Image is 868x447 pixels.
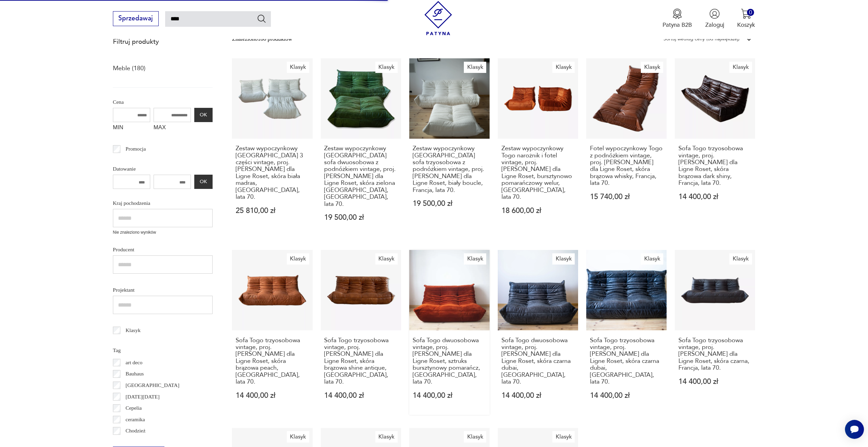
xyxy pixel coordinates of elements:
h3: Sofa Togo dwuosobowa vintage, proj. [PERSON_NAME] dla Ligne Roset, skóra czarna dubai, [GEOGRAPHI... [501,337,575,386]
iframe: Smartsupp widget button [845,420,864,439]
p: Filtruj produkty [113,37,213,46]
img: Ikona koszyka [741,8,751,19]
div: Znaleziono 180 produktów [232,35,292,43]
a: KlasykSofa Togo dwuosobowa vintage, proj. M. Ducaroy dla Ligne Roset, skóra czarna dubai, Francja... [498,250,578,415]
p: [GEOGRAPHIC_DATA] [125,381,179,390]
a: KlasykSofa Togo trzyosobowa vintage, proj. M. Ducaroy dla Ligne Roset, skóra brązowa peach, Franc... [232,250,312,415]
h3: Sofa Togo trzyosobowa vintage, proj. [PERSON_NAME] dla Ligne Roset, skóra brązowa peach, [GEOGRAP... [236,337,309,386]
img: Patyna - sklep z meblami i dekoracjami vintage [421,1,455,35]
p: Nie znaleziono wyników [113,229,213,236]
p: Tag [113,346,213,355]
button: Sprzedawaj [113,11,159,26]
a: Sprzedawaj [113,16,159,22]
p: Cena [113,98,213,106]
h3: Sofa Togo trzyosobowa vintage, proj. [PERSON_NAME] dla Ligne Roset, skóra brązowa dark shiny, Fra... [678,145,752,187]
img: Ikonka użytkownika [709,8,720,19]
h3: Zestaw wypoczynkowy [GEOGRAPHIC_DATA] 3 części vintage, proj. [PERSON_NAME] dla Ligne Roset, skór... [236,145,309,200]
a: Ikona medaluPatyna B2B [663,8,692,29]
p: 19 500,00 zł [413,200,486,207]
p: 14 400,00 zł [501,392,575,399]
p: Klasyk [125,326,140,335]
p: Ćmielów [125,438,145,447]
a: KlasykSofa Togo trzyosobowa vintage, proj. M. Ducaroy dla Ligne Roset, skóra czarna, Francja, lat... [675,250,755,415]
h3: Zestaw wypoczynkowy [GEOGRAPHIC_DATA] sofa dwuosobowa z podnóżkiem vintage, proj. [PERSON_NAME] d... [324,145,397,208]
p: Patyna B2B [663,21,692,29]
a: KlasykSofa Togo dwuosobowa vintage, proj. M. Ducaroy dla Ligne Roset, sztruks bursztynowy pomarań... [409,250,490,415]
button: OK [194,108,213,122]
div: Sortuj według ceny (od największej) [664,35,739,43]
p: 14 400,00 zł [678,193,752,200]
label: MIN [113,122,150,135]
p: Promocja [125,144,146,153]
p: 14 400,00 zł [413,392,486,399]
a: KlasykSofa Togo trzyosobowa vintage, proj. M. Ducaroy dla Ligne Roset, skóra brązowa shine antiqu... [321,250,401,415]
p: 25 810,00 zł [236,207,309,214]
a: KlasykZestaw wypoczynkowy Togo sofa dwuosobowa z podnóżkiem vintage, proj. M. Ducaroy dla Ligne R... [321,58,401,237]
p: Zaloguj [705,21,724,29]
p: Chodzież [125,426,145,435]
button: Patyna B2B [663,8,692,29]
p: 14 400,00 zł [590,392,663,399]
p: 18 600,00 zł [501,207,575,214]
h3: Fotel wypoczynkowy Togo z podnóżkiem vintage, proj. [PERSON_NAME] dla Ligne Roset, skóra brązowa ... [590,145,663,187]
button: Szukaj [257,14,267,23]
p: Producent [113,245,213,254]
p: art deco [125,358,142,367]
a: KlasykZestaw wypoczynkowy Togo sofa trzyosobowa z podnóżkiem vintage, proj. M. Ducaroy dla Ligne ... [409,58,490,237]
p: Bauhaus [125,369,144,378]
p: Datowanie [113,164,213,173]
p: 19 500,00 zł [324,214,397,221]
label: MAX [154,122,191,135]
a: KlasykFotel wypoczynkowy Togo z podnóżkiem vintage, proj. M. Ducaroy dla Ligne Roset, skóra brązo... [586,58,667,237]
p: 14 400,00 zł [678,378,752,385]
h3: Zestaw wypoczynkowy Togo narożnik i fotel vintage, proj. [PERSON_NAME] dla Ligne Roset, bursztyno... [501,145,575,200]
h3: Sofa Togo trzyosobowa vintage, proj. [PERSON_NAME] dla Ligne Roset, skóra brązowa shine antique, ... [324,337,397,386]
p: Projektant [113,286,213,294]
a: KlasykZestaw wypoczynkowy Togo narożnik i fotel vintage, proj. M. Ducaroy dla Ligne Roset, burszt... [498,58,578,237]
p: 14 400,00 zł [324,392,397,399]
h3: Sofa Togo dwuosobowa vintage, proj. [PERSON_NAME] dla Ligne Roset, sztruks bursztynowy pomarańcz,... [413,337,486,386]
img: Ikona medalu [672,8,683,19]
p: 14 400,00 zł [236,392,309,399]
a: Meble (180) [113,63,145,74]
div: 0 [747,9,754,16]
p: Kraj pochodzenia [113,199,213,208]
h3: Sofa Togo trzyosobowa vintage, proj. [PERSON_NAME] dla Ligne Roset, skóra czarna dubai, [GEOGRAPH... [590,337,663,386]
p: Koszyk [737,21,755,29]
button: OK [194,175,213,189]
button: Zaloguj [705,8,724,29]
button: 0Koszyk [737,8,755,29]
a: KlasykZestaw wypoczynkowy Togo 3 części vintage, proj. M. Ducaroy dla Ligne Roset, skóra biała ma... [232,58,312,237]
p: ceramika [125,415,145,424]
a: KlasykSofa Togo trzyosobowa vintage, proj. M. Ducaroy dla Ligne Roset, skóra brązowa dark shiny, ... [675,58,755,237]
p: 15 740,00 zł [590,193,663,200]
p: Cepelia [125,404,142,412]
h3: Zestaw wypoczynkowy [GEOGRAPHIC_DATA] sofa trzyosobowa z podnóżkiem vintage, proj. [PERSON_NAME] ... [413,145,486,194]
h3: Sofa Togo trzyosobowa vintage, proj. [PERSON_NAME] dla Ligne Roset, skóra czarna, Francja, lata 70. [678,337,752,372]
p: [DATE][DATE] [125,392,159,401]
a: KlasykSofa Togo trzyosobowa vintage, proj. M. Ducaroy dla Ligne Roset, skóra czarna dubai, Francj... [586,250,667,415]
